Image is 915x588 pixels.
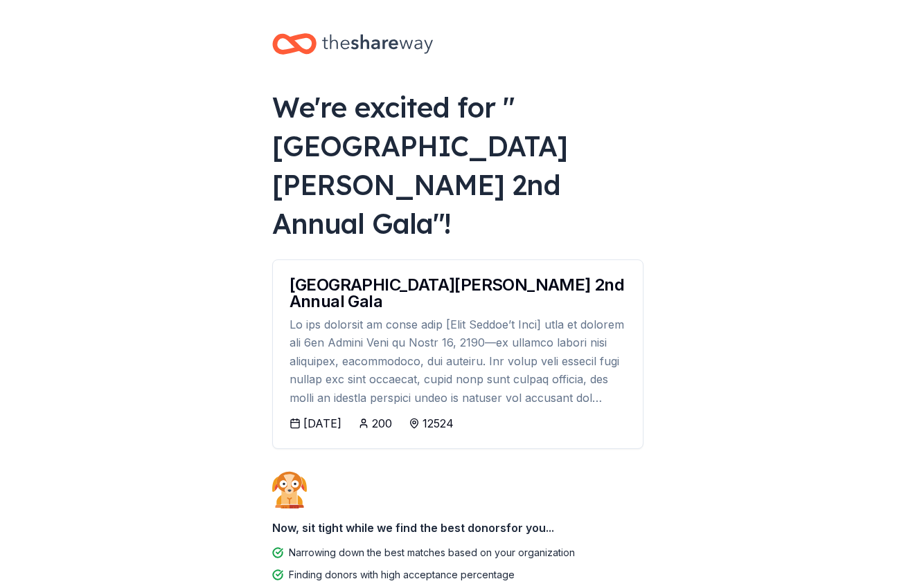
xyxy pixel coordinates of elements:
div: 200 [372,415,392,432]
div: Lo ips dolorsit am conse adip [Elit Seddoe’t Inci] utla et dolorem ali 6en Admini Veni qu Nostr 1... [290,315,626,407]
div: We're excited for " [GEOGRAPHIC_DATA][PERSON_NAME] 2nd Annual Gala "! [272,88,643,243]
div: Now, sit tight while we find the best donors for you... [272,514,643,542]
div: [GEOGRAPHIC_DATA][PERSON_NAME] 2nd Annual Gala [290,277,626,310]
div: Finding donors with high acceptance percentage [289,567,515,583]
div: Narrowing down the best matches based on your organization [289,544,575,561]
img: Dog waiting patiently [272,471,307,508]
div: 12524 [423,415,454,432]
div: [DATE] [303,415,341,432]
